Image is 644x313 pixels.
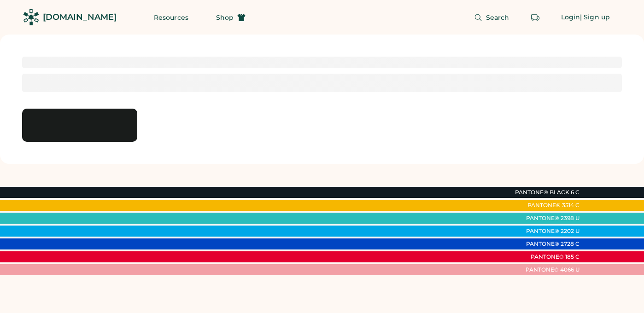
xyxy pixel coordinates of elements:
button: Shop [205,8,257,27]
div: [DOMAIN_NAME] [43,12,117,23]
span: Shop [216,14,234,21]
div: | Sign up [580,13,610,22]
div: Login [561,13,580,22]
button: Resources [143,8,199,27]
button: Search [463,8,521,27]
img: Rendered Logo - Screens [23,9,39,25]
span: Search [486,14,509,21]
button: Retrieve an order [526,8,544,27]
